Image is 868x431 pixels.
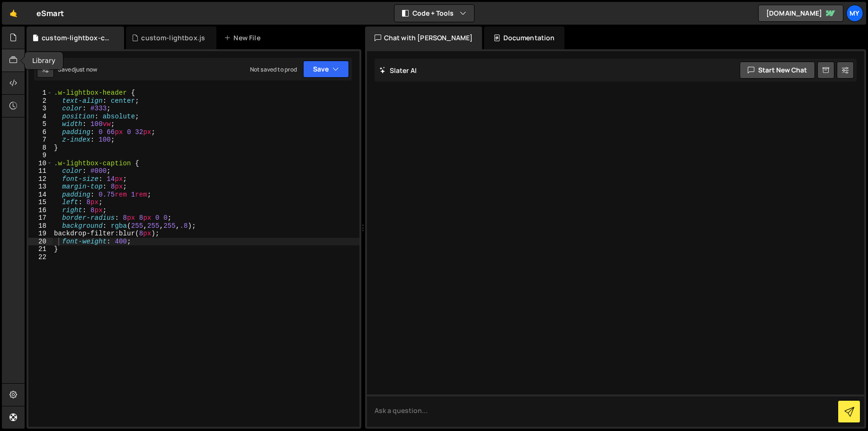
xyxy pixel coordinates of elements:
div: 6 [28,128,53,136]
div: custom-lightbox-css.css [42,33,113,43]
a: My [846,5,863,22]
h2: Slater AI [379,66,417,75]
div: Library [25,52,63,70]
div: 16 [28,207,53,215]
a: [DOMAIN_NAME] [758,5,843,22]
div: 2 [28,97,53,105]
div: just now [75,65,97,73]
div: Chat with [PERSON_NAME] [365,27,483,49]
div: Not saved to prod [250,65,297,73]
div: 13 [28,183,53,191]
div: 10 [28,160,53,168]
div: 3 [28,105,53,113]
div: 18 [28,222,53,230]
div: Documentation [484,27,564,49]
button: Start new chat [740,62,815,79]
div: eSmart [36,8,64,19]
div: 19 [28,230,53,238]
div: 20 [28,238,53,246]
div: custom-lightbox.js [141,33,205,43]
div: New File [224,33,264,43]
div: 8 [28,144,53,152]
div: Saved [58,65,97,73]
div: 12 [28,175,53,183]
div: 9 [28,152,53,160]
div: 1 [28,89,53,97]
button: Save [303,61,349,78]
div: 11 [28,167,53,175]
div: 4 [28,113,53,121]
button: Code + Tools [394,5,474,22]
div: 14 [28,191,53,199]
div: 5 [28,120,53,128]
div: 7 [28,136,53,144]
div: 22 [28,253,53,261]
a: 🤙 [2,2,25,25]
div: 17 [28,214,53,222]
div: 15 [28,198,53,207]
div: 21 [28,245,53,253]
